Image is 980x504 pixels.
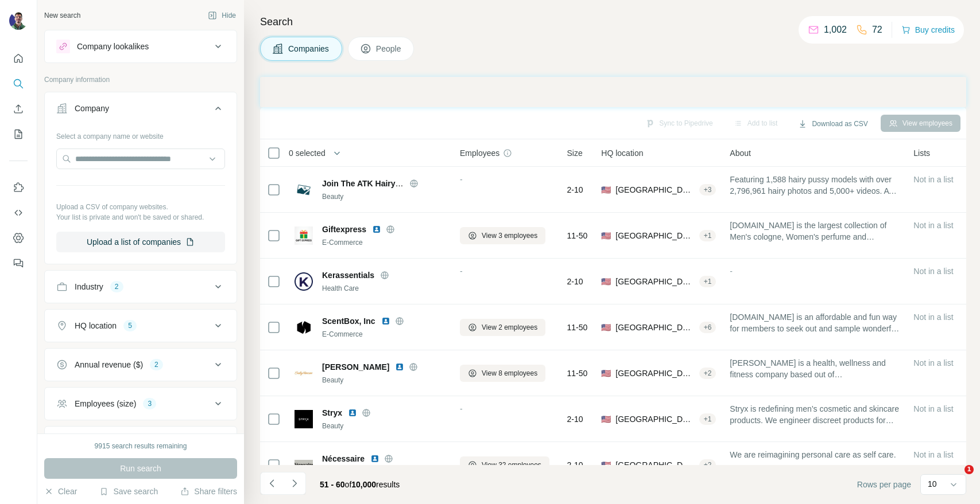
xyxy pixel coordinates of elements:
[615,184,694,196] span: [GEOGRAPHIC_DATA], [US_STATE]
[75,103,109,114] div: Company
[913,221,953,230] span: Not in a list
[567,322,588,333] span: 11-50
[123,321,137,331] div: 5
[322,237,446,248] div: E-Commerce
[913,267,953,276] span: Not in a list
[200,7,244,24] button: Hide
[730,220,900,243] span: [DOMAIN_NAME] is the largest collection of Men's cologne, Women's perfume and fragrance. All our ...
[601,413,611,425] span: 🇺🇸
[824,23,847,37] p: 1,002
[143,398,156,409] div: 3
[110,282,123,292] div: 2
[320,480,400,489] span: results
[913,404,953,413] span: Not in a list
[322,269,374,281] span: Kerassentials
[913,312,953,322] span: Not in a list
[699,414,716,424] div: + 1
[56,232,225,252] button: Upload a list of companies
[567,184,583,196] span: 2-10
[295,272,313,291] img: Logo of Kerassentials
[322,361,389,373] span: [PERSON_NAME]
[348,408,357,417] img: LinkedIn logo
[730,403,900,426] span: Stryx is redefining men’s cosmetic and skincare products. We engineer discreet products for men, ...
[395,362,404,372] img: LinkedIn logo
[964,465,974,474] span: 1
[601,368,611,379] span: 🇺🇸
[9,48,28,69] button: Quick start
[941,465,969,493] iframe: Intercom live chat
[699,322,716,333] div: + 6
[322,421,446,431] div: Beauty
[295,318,313,337] img: Logo of ScentBox, Inc
[56,127,225,142] div: Select a company name or website
[872,23,882,37] p: 72
[77,41,149,52] div: Company lookalikes
[322,453,365,464] span: Nécessaire
[615,322,694,333] span: [GEOGRAPHIC_DATA], [US_STATE]
[615,413,694,425] span: [GEOGRAPHIC_DATA], [US_STATE]
[601,230,611,241] span: 🇺🇸
[75,359,143,370] div: Annual revenue ($)
[45,390,237,417] button: Employees (size)3
[460,147,499,159] span: Employees
[75,398,136,409] div: Employees (size)
[567,459,583,471] span: 2-10
[460,456,549,474] button: View 32 employees
[44,486,77,497] button: Clear
[45,273,237,300] button: Industry2
[372,225,381,234] img: LinkedIn logo
[9,124,28,144] button: My lists
[460,365,545,382] button: View 8 employees
[9,73,28,94] button: Search
[601,147,643,159] span: HQ location
[180,486,237,497] button: Share filters
[601,322,611,333] span: 🇺🇸
[322,224,366,235] span: Giftexpress
[9,228,28,248] button: Dashboard
[482,460,541,470] span: View 32 employees
[44,10,80,21] div: New search
[9,202,28,223] button: Use Surfe API
[45,95,237,127] button: Company
[567,230,588,241] span: 11-50
[9,177,28,198] button: Use Surfe on LinkedIn
[901,22,955,38] button: Buy credits
[790,115,876,132] button: Download as CSV
[56,202,225,212] p: Upload a CSV of company websites.
[601,276,611,287] span: 🇺🇸
[913,147,930,159] span: Lists
[75,320,117,331] div: HQ location
[460,227,545,244] button: View 3 employees
[567,368,588,379] span: 11-50
[45,429,237,456] button: Technologies
[928,478,937,490] p: 10
[45,33,237,60] button: Company lookalikes
[75,281,103,292] div: Industry
[730,267,733,276] span: -
[9,11,28,30] img: Avatar
[730,174,900,197] span: Featuring 1,588 hairy pussy models with over 2,796,961 hairy photos and 5,000+ videos. ATK Hairy ...
[615,459,694,471] span: [GEOGRAPHIC_DATA], [US_STATE]
[615,276,694,287] span: [GEOGRAPHIC_DATA], [GEOGRAPHIC_DATA]
[322,315,375,327] span: ScentBox, Inc
[56,212,225,222] p: Your list is private and won't be saved or shared.
[322,407,342,419] span: Stryx
[370,454,379,463] img: LinkedIn logo
[345,480,352,489] span: of
[44,75,237,85] p: Company information
[295,410,313,428] img: Logo of Stryx
[567,413,583,425] span: 2-10
[150,360,163,370] div: 2
[730,357,900,380] span: [PERSON_NAME] is a health, wellness and fitness company based out of [STREET_ADDRESS][PERSON_NAME].
[260,472,283,495] button: Navigate to previous page
[381,317,390,326] img: LinkedIn logo
[730,147,751,159] span: About
[322,329,446,339] div: E-Commerce
[99,486,158,497] button: Save search
[730,311,900,334] span: [DOMAIN_NAME] is an affordable and fun way for members to seek out and sample wonderful new desig...
[567,276,583,287] span: 2-10
[460,267,463,276] span: -
[567,147,583,159] span: Size
[9,253,28,274] button: Feedback
[615,230,694,241] span: [GEOGRAPHIC_DATA], [US_STATE]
